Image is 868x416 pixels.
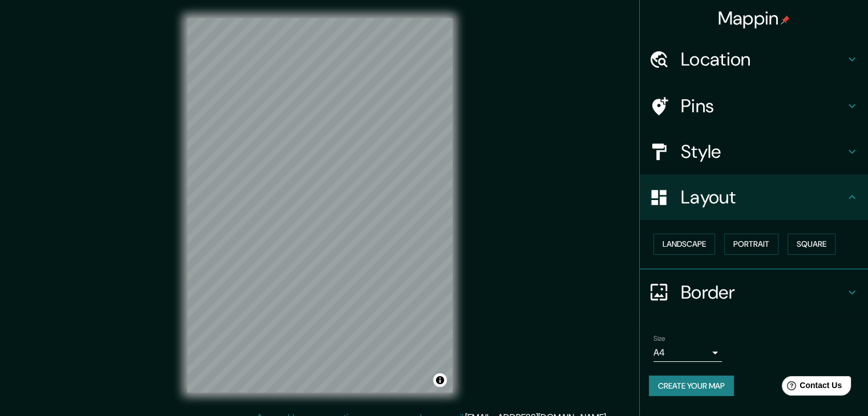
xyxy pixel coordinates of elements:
[653,234,715,255] button: Landscape
[649,376,734,397] button: Create your map
[640,129,868,174] div: Style
[724,234,778,255] button: Portrait
[681,48,845,71] h4: Location
[681,95,845,117] h4: Pins
[766,372,855,403] iframe: Help widget launcher
[653,344,722,362] div: A4
[640,174,868,220] div: Layout
[187,18,453,393] canvas: Map
[640,36,868,82] div: Location
[718,7,790,30] h4: Mappin
[681,140,845,163] h4: Style
[433,373,447,387] button: Toggle attribution
[681,186,845,209] h4: Layout
[640,270,868,315] div: Border
[640,83,868,129] div: Pins
[681,281,845,304] h4: Border
[781,15,790,25] img: pin-icon.png
[653,333,665,343] label: Size
[788,234,835,255] button: Square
